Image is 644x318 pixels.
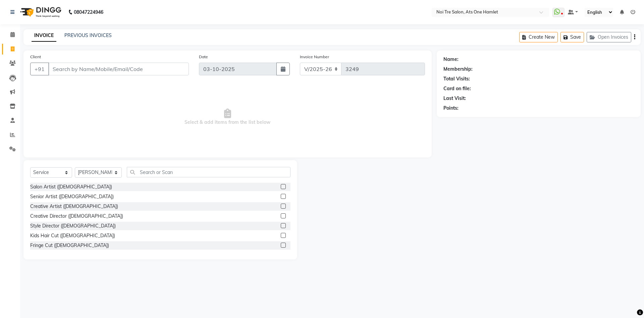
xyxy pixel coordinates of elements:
[17,3,63,22] img: logo
[30,213,123,220] div: Creative Director ([DEMOGRAPHIC_DATA])
[443,85,471,92] div: Card on file:
[443,75,470,82] div: Total Visits:
[30,193,114,200] div: Senior Artist ([DEMOGRAPHIC_DATA])
[30,54,41,60] label: Client
[443,66,473,73] div: Membership:
[587,32,631,42] button: Open Invoices
[30,242,109,249] div: Fringe Cut ([DEMOGRAPHIC_DATA])
[443,56,459,63] div: Name:
[30,63,49,75] button: +91
[30,232,115,239] div: Kids Hair Cut ([DEMOGRAPHIC_DATA])
[30,222,116,229] div: Style Director ([DEMOGRAPHIC_DATA])
[74,3,103,22] b: 08047224946
[48,63,189,75] input: Search by Name/Mobile/Email/Code
[443,95,466,102] div: Last Visit:
[30,203,118,210] div: Creative Artist ([DEMOGRAPHIC_DATA])
[32,30,56,42] a: INVOICE
[300,54,329,60] label: Invoice Number
[127,167,290,177] input: Search or Scan
[64,32,112,38] a: PREVIOUS INVOICES
[30,83,425,151] span: Select & add items from the list below
[199,54,208,60] label: Date
[519,32,558,42] button: Create New
[560,32,584,42] button: Save
[30,183,112,190] div: Salon Artist ([DEMOGRAPHIC_DATA])
[443,105,459,112] div: Points:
